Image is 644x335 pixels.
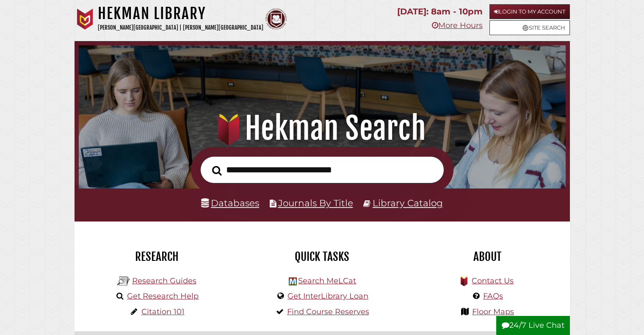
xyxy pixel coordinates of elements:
h1: Hekman Library [98,4,263,23]
a: More Hours [432,21,483,30]
a: Site Search [489,20,570,35]
a: Library Catalog [373,197,443,208]
p: [PERSON_NAME][GEOGRAPHIC_DATA] | [PERSON_NAME][GEOGRAPHIC_DATA] [98,23,263,33]
p: [DATE]: 8am - 10pm [397,4,483,19]
a: Contact Us [472,276,514,285]
a: Research Guides [132,276,196,285]
i: Search [212,165,222,175]
a: FAQs [483,291,503,301]
a: Databases [201,197,259,208]
button: Search [208,163,226,178]
img: Calvin Theological Seminary [265,8,287,30]
a: Find Course Reserves [287,307,369,316]
h1: Hekman Search [88,110,556,147]
a: Login to My Account [489,4,570,19]
img: Hekman Library Logo [117,275,130,288]
img: Calvin University [75,8,96,30]
img: Hekman Library Logo [289,277,297,285]
a: Floor Maps [472,307,514,316]
a: Get InterLibrary Loan [287,291,368,301]
a: Get Research Help [127,291,199,301]
a: Search MeLCat [298,276,356,285]
a: Citation 101 [141,307,185,316]
h2: Research [81,249,233,264]
a: Journals By Title [278,197,353,208]
h2: About [411,249,564,264]
h2: Quick Tasks [246,249,398,264]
